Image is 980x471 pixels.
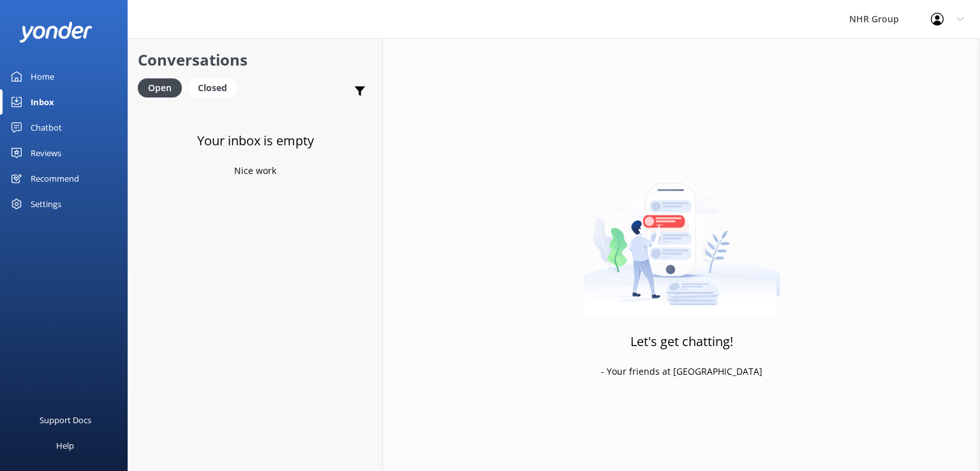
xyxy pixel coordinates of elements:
div: Recommend [31,166,79,191]
h2: Conversations [138,48,373,72]
div: Home [31,64,54,89]
h3: Let's get chatting! [630,331,733,352]
img: artwork of a man stealing a conversation from at giant smartphone [583,156,780,315]
div: Reviews [31,140,61,166]
p: - Your friends at [GEOGRAPHIC_DATA] [601,365,762,379]
div: Chatbot [31,115,62,140]
a: Closed [188,80,243,94]
img: yonder-white-logo.png [19,22,93,43]
div: Settings [31,191,61,217]
div: Help [56,433,74,458]
h3: Your inbox is empty [197,131,314,151]
div: Open [138,78,182,98]
p: Nice work [234,164,276,178]
div: Inbox [31,89,54,115]
div: Support Docs [40,407,91,433]
a: Open [138,80,188,94]
div: Closed [188,78,237,98]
